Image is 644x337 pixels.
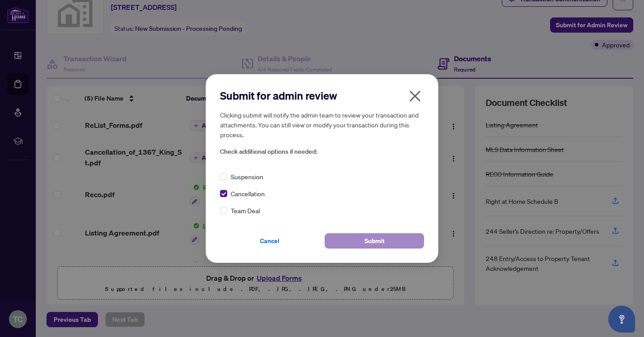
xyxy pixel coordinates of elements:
[220,233,319,249] button: Cancel
[231,172,263,181] span: Suspension
[220,110,424,139] h5: Clicking submit will notify the admin team to review your transaction and attachments. You can st...
[364,234,385,248] span: Submit
[608,306,635,333] button: Open asap
[260,234,280,248] span: Cancel
[231,206,260,215] span: Team Deal
[220,88,424,103] h2: Submit for admin review
[408,89,422,103] span: close
[325,233,424,249] button: Submit
[231,189,265,198] span: Cancellation
[220,147,424,157] span: Check additional options if needed:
